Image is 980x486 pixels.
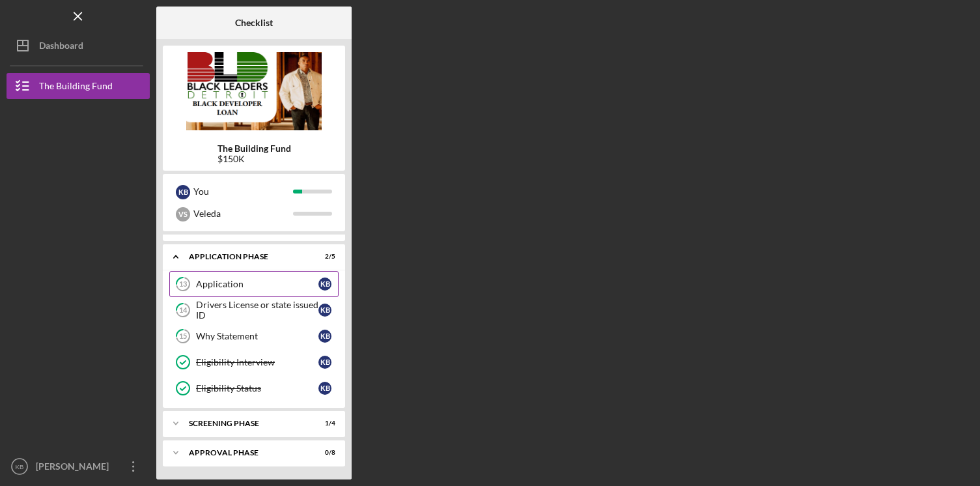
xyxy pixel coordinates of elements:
a: Eligibility StatusKB [169,375,339,401]
div: K B [318,330,331,343]
div: Why Statement [196,331,318,341]
button: KB[PERSON_NAME] [7,453,150,479]
div: Application [196,279,318,289]
img: Product logo [163,52,345,130]
div: $150K [217,154,291,164]
div: Application Phase [189,253,303,261]
div: Veleda [193,203,293,225]
div: Screening Phase [189,420,303,427]
a: 14Drivers License or state issued IDKB [169,297,339,323]
div: You [193,180,293,203]
div: Eligibility Status [196,383,318,393]
tspan: 13 [179,280,187,289]
div: [PERSON_NAME] [33,453,117,483]
tspan: 14 [179,306,188,315]
div: 0 / 8 [312,449,335,457]
div: Eligibility Interview [196,357,318,367]
div: Dashboard [39,33,83,62]
div: K B [176,185,190,199]
text: KB [16,463,24,470]
a: Loan Program Details and ExpectationsKB [169,208,339,235]
button: Dashboard [7,33,150,59]
div: 2 / 5 [312,253,335,261]
a: 13ApplicationKB [169,271,339,297]
a: Eligibility InterviewKB [169,349,339,375]
div: K B [318,356,331,369]
b: The Building Fund [217,143,291,154]
div: 1 / 4 [312,420,335,427]
tspan: 15 [179,332,187,341]
a: 15Why StatementKB [169,323,339,349]
div: V S [176,207,190,222]
div: K B [318,304,331,317]
div: Approval Phase [189,449,303,457]
div: K B [318,278,331,291]
b: Checklist [235,18,273,28]
div: K B [318,382,331,395]
div: The Building Fund [39,73,113,102]
button: The Building Fund [7,73,150,99]
div: Drivers License or state issued ID [196,300,318,321]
